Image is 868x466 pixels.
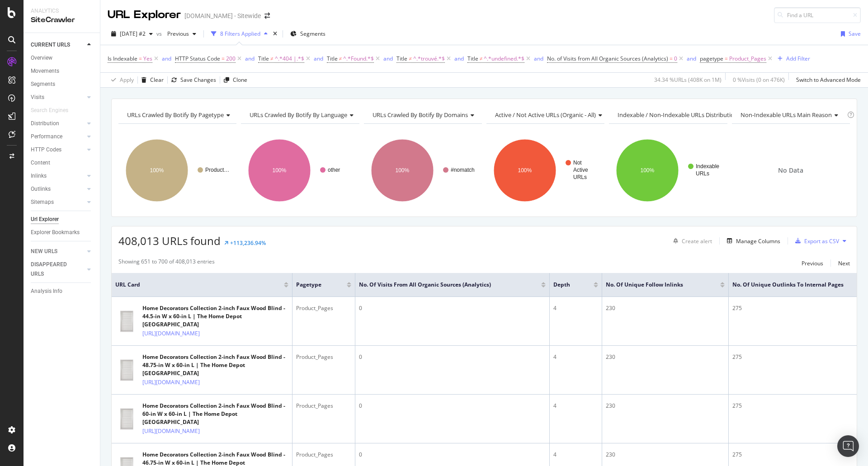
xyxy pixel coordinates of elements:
[31,53,52,63] div: Overview
[143,52,152,65] span: Yes
[31,260,76,279] div: DISAPPEARED URLS
[413,52,445,65] span: ^.*trouvé.*$
[359,304,546,312] div: 0
[838,259,850,267] div: Next
[108,55,137,62] span: Is Indexable
[606,281,707,289] span: No. of Unique Follow Inlinks
[127,111,224,119] span: URLs Crawled By Botify By pagetype
[383,55,393,62] div: and
[696,163,719,169] text: Indexable
[31,228,94,237] a: Explorer Bookmarks
[553,353,598,361] div: 4
[553,451,598,459] div: 4
[451,167,475,173] text: #nomatch
[142,329,200,338] a: [URL][DOMAIN_NAME]
[31,40,85,50] a: CURRENT URLS
[142,378,200,387] a: [URL][DOMAIN_NAME]
[31,171,47,181] div: Inlinks
[383,54,393,63] button: and
[245,55,255,62] div: and
[31,287,94,296] a: Analysis Info
[739,108,845,122] h4: Non-Indexable URLs Main Reason
[31,247,57,256] div: NEW URLS
[553,304,598,312] div: 4
[396,55,407,62] span: Title
[547,55,668,62] span: No. of Visits from All Organic Sources (Analytics)
[849,30,861,38] div: Save
[108,73,134,87] button: Apply
[139,55,142,62] span: =
[573,160,582,166] text: Not
[654,76,722,84] div: 34.34 % URLs ( 408K on 1M )
[518,167,532,174] text: 100%
[723,235,780,246] button: Manage Columns
[296,304,351,312] div: Product_Pages
[300,30,325,38] span: Segments
[31,198,85,207] a: Sitemaps
[248,108,361,122] h4: URLs Crawled By Botify By language
[359,353,546,361] div: 0
[725,55,728,62] span: =
[142,353,288,377] div: Home Decorators Collection 2-inch Faux Wood Blind - 48.75-in W x 60-in L | The Home Depot [GEOGRA...
[792,234,839,248] button: Export as CSV
[118,258,215,268] div: Showing 651 to 700 of 408,013 entries
[373,111,468,119] span: URLs Crawled By Botify By domains
[802,258,823,268] button: Previous
[115,281,282,289] span: URL Card
[395,167,409,174] text: 100%
[31,119,59,128] div: Distribution
[31,119,85,128] a: Distribution
[371,108,481,122] h4: URLs Crawled By Botify By domains
[115,408,138,430] img: main image
[837,435,859,457] div: Open Intercom Messenger
[359,451,546,459] div: 0
[250,111,347,119] span: URLs Crawled By Botify By language
[327,55,338,62] span: Title
[31,80,94,89] a: Segments
[484,52,524,65] span: ^.*undefined.*$
[142,304,288,329] div: Home Decorators Collection 2-inch Faux Wood Blind - 44.5-in W x 60-in L | The Home Depot [GEOGRAP...
[618,111,738,119] span: Indexable / Non-Indexable URLs distribution
[700,55,723,62] span: pagetype
[31,158,50,168] div: Content
[31,106,77,115] a: Search Engines
[150,76,164,84] div: Clear
[670,55,673,62] span: =
[606,304,725,312] div: 230
[31,215,94,224] a: Url Explorer
[606,353,725,361] div: 230
[454,54,464,63] button: and
[573,167,588,173] text: Active
[264,13,270,19] div: arrow-right-arrow-left
[125,108,237,122] h4: URLs Crawled By Botify By pagetype
[774,53,810,64] button: Add Filter
[31,198,54,207] div: Sitemaps
[142,427,200,436] a: [URL][DOMAIN_NAME]
[454,55,464,62] div: and
[31,15,93,25] div: SiteCrawler
[258,55,269,62] span: Title
[220,73,247,87] button: Clone
[296,451,351,459] div: Product_Pages
[534,55,543,62] div: and
[493,108,609,122] h4: Active / Not Active URLs
[296,353,351,361] div: Product_Pages
[296,402,351,410] div: Product_Pages
[138,73,164,87] button: Clear
[837,27,861,41] button: Save
[115,359,138,381] img: main image
[480,55,483,62] span: ≠
[31,80,55,89] div: Segments
[838,258,850,268] button: Next
[553,281,580,289] span: Depth
[31,158,94,168] a: Content
[184,11,261,20] div: [DOMAIN_NAME] - Sitewide
[31,53,94,63] a: Overview
[606,451,725,459] div: 230
[687,55,696,62] div: and
[736,237,780,245] div: Manage Columns
[31,171,85,181] a: Inlinks
[495,111,596,119] span: Active / Not Active URLs (organic - all)
[208,27,271,41] button: 8 Filters Applied
[287,27,329,41] button: Segments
